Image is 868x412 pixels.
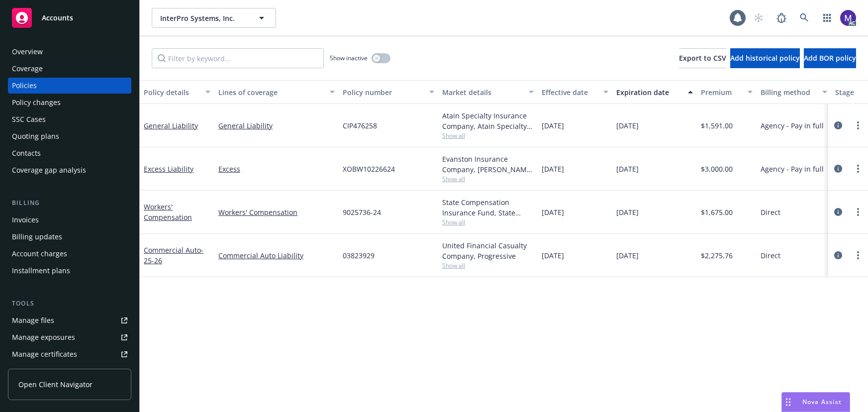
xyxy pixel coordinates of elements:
div: Policy number [343,87,423,98]
div: Evanston Insurance Company, [PERSON_NAME] Insurance, Burns & [PERSON_NAME] [442,154,534,175]
div: Atain Specialty Insurance Company, Atain Specialty Insurance Company, Burns & [PERSON_NAME] [442,110,534,131]
div: Overview [12,44,43,60]
a: Manage exposures [8,329,131,345]
a: more [852,163,864,175]
div: Tools [8,299,131,309]
a: Invoices [8,212,131,228]
a: circleInformation [832,249,844,261]
a: Accounts [8,4,131,32]
span: InterPro Systems, Inc. [160,13,246,23]
span: Show all [442,218,534,226]
button: InterPro Systems, Inc. [152,8,276,28]
span: [DATE] [616,164,639,174]
a: Policies [8,78,131,94]
button: Policy number [339,80,438,104]
button: Premium [697,80,757,104]
div: Account charges [12,246,67,262]
div: Quoting plans [12,128,59,144]
div: Manage files [12,312,54,328]
a: circleInformation [832,206,844,218]
div: Billing updates [12,229,62,245]
span: Agency - Pay in full [761,120,824,131]
div: Premium [701,87,742,98]
span: Nova Assist [802,398,842,406]
a: more [852,119,864,131]
span: Add BOR policy [804,53,856,63]
a: Excess Liability [144,164,193,174]
button: Effective date [538,80,612,104]
a: Commercial Auto Liability [218,250,335,261]
button: Market details [438,80,538,104]
div: Manage certificates [12,346,77,362]
a: Installment plans [8,263,131,279]
a: Manage certificates [8,346,131,362]
div: Policy details [144,87,199,98]
div: Policies [12,78,37,94]
span: $1,675.00 [701,207,733,217]
span: $1,591.00 [701,120,733,131]
a: Workers' Compensation [144,202,192,222]
a: Contacts [8,145,131,161]
span: [DATE] [616,250,639,261]
a: Overview [8,44,131,60]
div: Manage exposures [12,329,75,345]
span: Show inactive [330,54,368,62]
div: Coverage gap analysis [12,162,86,178]
a: Report a Bug [772,8,791,28]
a: Workers' Compensation [218,207,335,217]
div: Coverage [12,61,43,77]
a: Start snowing [749,8,769,28]
span: CIP476258 [343,120,377,131]
button: Nova Assist [781,392,850,412]
span: Export to CSV [679,53,726,63]
button: Billing method [757,80,831,104]
a: Quoting plans [8,128,131,144]
a: General Liability [218,120,335,131]
a: circleInformation [832,119,844,131]
input: Filter by keyword... [152,48,324,68]
a: Policy changes [8,95,131,110]
div: Billing [8,198,131,208]
span: [DATE] [616,207,639,217]
span: [DATE] [542,164,564,174]
span: Add historical policy [730,53,800,63]
span: [DATE] [542,250,564,261]
div: Billing method [761,87,816,98]
button: Lines of coverage [214,80,339,104]
a: Search [794,8,814,28]
span: Accounts [42,14,73,22]
button: Policy details [140,80,214,104]
span: $3,000.00 [701,164,733,174]
div: Drag to move [782,393,794,412]
span: [DATE] [616,120,639,131]
img: photo [840,10,856,26]
span: $2,275.76 [701,250,733,261]
span: XOBW10226624 [343,164,395,174]
a: Coverage gap analysis [8,162,131,178]
a: more [852,206,864,218]
button: Export to CSV [679,48,726,68]
span: 03823929 [343,250,375,261]
span: Open Client Navigator [18,379,93,390]
div: United Financial Casualty Company, Progressive [442,240,534,261]
a: Manage files [8,312,131,328]
span: Show all [442,261,534,270]
span: Show all [442,131,534,140]
a: Coverage [8,61,131,77]
span: [DATE] [542,120,564,131]
a: Commercial Auto [144,245,203,265]
span: Direct [761,250,780,261]
div: State Compensation Insurance Fund, State Compensation Insurance Fund (SCIF) [442,197,534,218]
a: SSC Cases [8,111,131,127]
div: SSC Cases [12,111,46,127]
div: Installment plans [12,263,70,279]
a: Billing updates [8,229,131,245]
button: Add BOR policy [804,48,856,68]
div: Invoices [12,212,39,228]
button: Add historical policy [730,48,800,68]
div: Policy changes [12,95,61,110]
span: Agency - Pay in full [761,164,824,174]
a: more [852,249,864,261]
div: Expiration date [616,87,682,98]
